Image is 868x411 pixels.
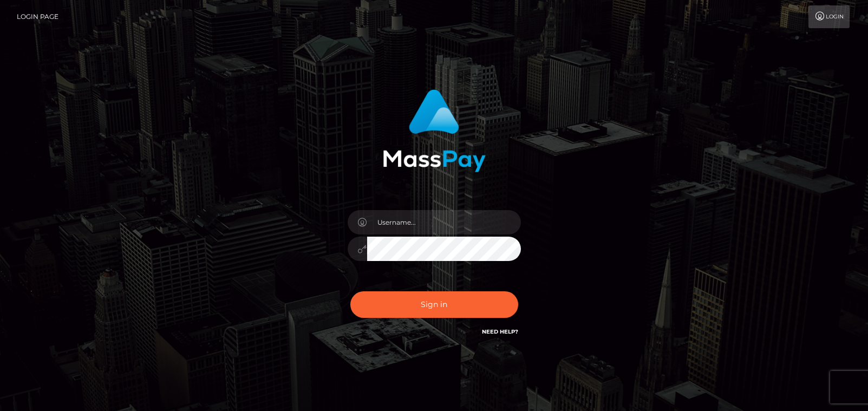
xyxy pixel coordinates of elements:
[383,89,486,172] img: MassPay Login
[808,5,850,28] a: Login
[367,210,521,234] input: Username...
[350,291,518,318] button: Sign in
[482,328,518,335] a: Need Help?
[17,5,58,28] a: Login Page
